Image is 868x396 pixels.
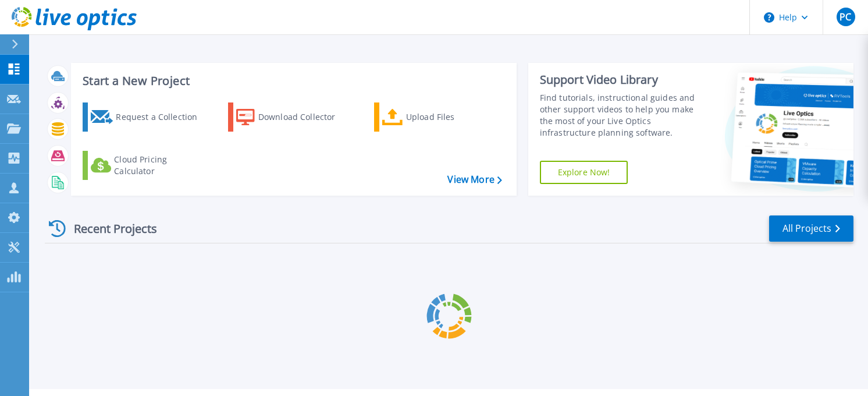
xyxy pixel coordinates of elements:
[83,102,212,132] a: Request a Collection
[374,102,504,132] a: Upload Files
[45,214,173,243] div: Recent Projects
[839,12,851,22] span: PC
[116,105,209,129] div: Request a Collection
[406,105,499,129] div: Upload Files
[114,154,207,177] div: Cloud Pricing Calculator
[540,161,628,184] a: Explore Now!
[540,72,703,87] div: Support Video Library
[769,215,853,242] a: All Projects
[83,151,212,180] a: Cloud Pricing Calculator
[83,75,501,87] h3: Start a New Project
[228,102,358,132] a: Download Collector
[258,105,351,129] div: Download Collector
[447,174,501,185] a: View More
[540,92,703,139] div: Find tutorials, instructional guides and other support videos to help you make the most of your L...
